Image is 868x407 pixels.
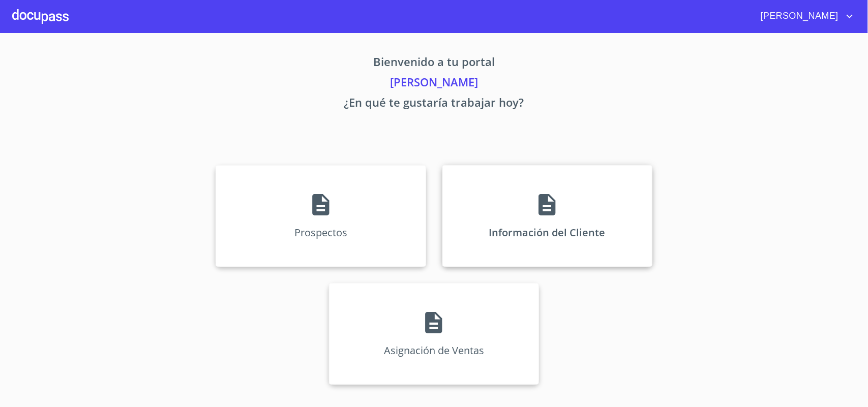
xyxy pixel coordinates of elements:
[121,74,747,94] p: [PERSON_NAME]
[121,94,747,114] p: ¿En qué te gustaría trabajar hoy?
[384,343,484,357] p: Asignación de Ventas
[489,226,606,239] p: Información del Cliente
[753,8,856,24] button: account of current user
[294,226,347,239] p: Prospectos
[121,53,747,74] p: Bienvenido a tu portal
[753,8,844,24] span: [PERSON_NAME]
